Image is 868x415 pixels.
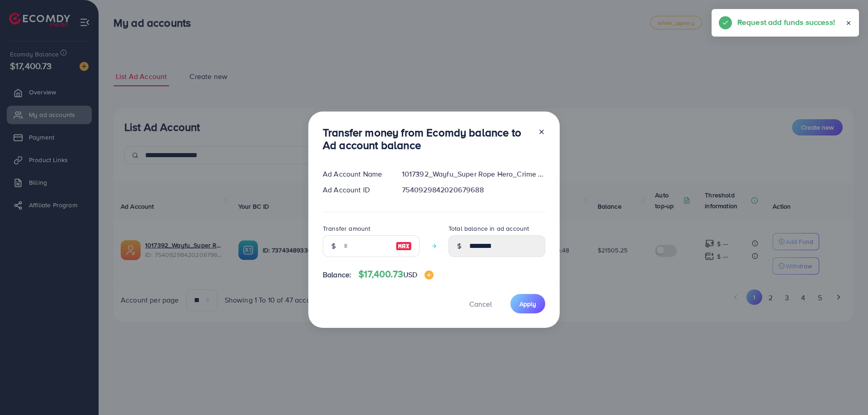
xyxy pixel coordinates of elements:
[403,270,417,280] span: USD
[737,16,835,28] h5: Request add funds success!
[448,224,529,233] label: Total balance in ad account
[395,185,552,195] div: 7540929842020679688
[458,294,503,313] button: Cancel
[359,269,434,280] h4: $17,400.73
[316,185,395,195] div: Ad Account ID
[425,270,434,280] img: image
[510,294,545,313] button: Apply
[323,224,370,233] label: Transfer amount
[469,299,492,309] span: Cancel
[316,169,395,179] div: Ad Account Name
[323,270,351,280] span: Balance:
[396,241,412,252] img: image
[395,169,552,179] div: 1017392_Wayfu_Super Rope Hero_Crime City
[519,299,536,308] span: Apply
[830,374,861,408] iframe: Chat
[323,126,531,152] h3: Transfer money from Ecomdy balance to Ad account balance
